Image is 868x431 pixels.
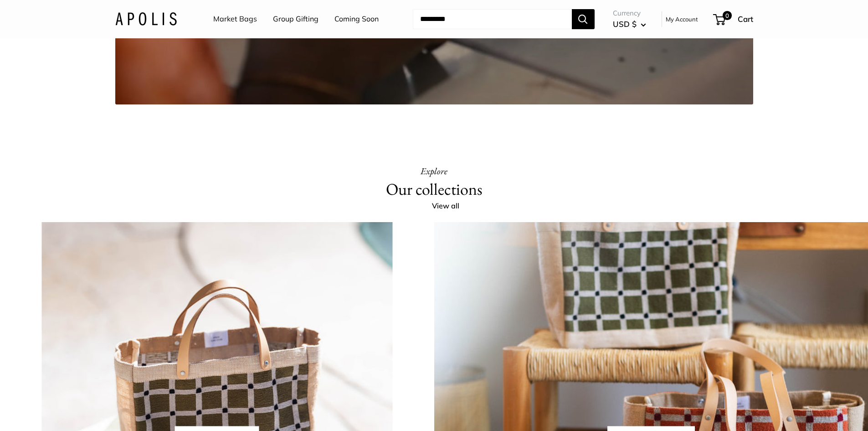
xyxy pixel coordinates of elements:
h3: Explore [421,163,447,179]
span: 0 [722,11,731,20]
button: Search [572,9,595,29]
span: USD $ [613,19,637,29]
h2: Our collections [386,179,483,199]
span: Currency [613,7,646,20]
a: View all [432,199,469,213]
a: 0 Cart [714,12,753,26]
img: Apolis [115,12,177,26]
button: USD $ [613,17,646,31]
a: Market Bags [213,12,257,26]
a: Group Gifting [273,12,318,26]
a: Coming Soon [334,12,379,26]
span: Cart [738,14,753,24]
a: My Account [666,14,698,25]
input: Search... [413,9,572,29]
